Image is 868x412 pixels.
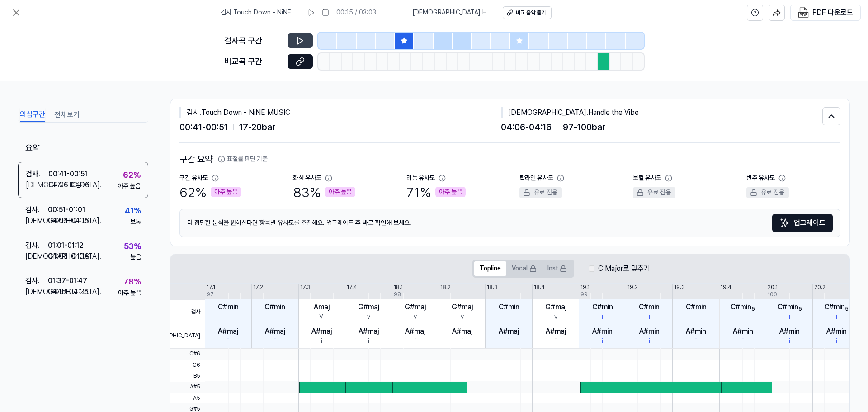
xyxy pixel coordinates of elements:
div: 17.4 [347,284,357,291]
div: 00:51 - 01:01 [48,204,85,215]
button: 업그레이드 [772,214,833,232]
div: 71 % [406,183,466,202]
div: 00:15 / 03:03 [336,8,376,17]
div: [DEMOGRAPHIC_DATA] . [25,251,48,262]
div: i [227,313,229,322]
a: Sparkles업그레이드 [772,214,833,232]
div: 99 [580,291,588,298]
div: 83 % [293,183,355,202]
div: A#maj [265,326,285,337]
span: B5 [170,370,205,381]
div: C#min [778,302,802,313]
div: 41 % [125,204,141,218]
div: i [836,337,837,346]
div: [DEMOGRAPHIC_DATA] . [26,180,48,190]
div: 17.1 [207,284,215,291]
div: A#maj [499,326,519,337]
div: 01:01 - 01:12 [48,240,84,251]
sub: 5 [751,306,755,312]
div: 더 정밀한 분석을 원하신다면 항목별 유사도를 추천해요. 업그레이드 후 바로 확인해 보세요. [179,209,840,237]
div: A#min [639,326,660,337]
div: v [554,313,557,322]
span: 검사 . Touch Down - NiNE MUSIC [221,8,300,17]
div: 비교 음악 듣기 [516,9,546,17]
div: 비교곡 구간 [224,55,282,68]
button: 비교 음악 듣기 [503,6,552,19]
div: 53 % [124,240,141,253]
div: 17.3 [300,284,311,291]
span: [DEMOGRAPHIC_DATA] . Handle the Vibe [412,8,492,17]
button: 표절률 판단 기준 [218,155,268,164]
div: 유료 전용 [519,187,562,198]
div: 검사 . [25,204,48,215]
span: A5 [170,393,205,403]
div: 01:37 - 01:47 [48,275,87,286]
span: 04:06 - 04:16 [501,120,552,134]
div: i [789,313,790,322]
div: i [274,313,276,322]
div: 유료 전용 [633,187,675,198]
div: 아주 높음 [211,187,241,198]
div: 19.3 [674,284,685,291]
div: 62 % [179,183,241,202]
div: i [415,337,416,346]
div: C#min [218,302,239,313]
div: A#maj [452,326,472,337]
img: PDF Download [798,7,809,18]
sub: 5 [798,306,802,312]
div: 18.4 [534,284,545,291]
div: 04:06 - 04:16 [48,180,90,190]
div: i [227,337,229,346]
div: [DEMOGRAPHIC_DATA] . Handle the Vibe [501,107,822,118]
div: C#min [639,302,660,313]
div: 97 [207,291,214,298]
div: 19.1 [580,284,590,291]
div: G#maj [452,302,473,313]
div: 04:06 - 04:16 [48,251,89,262]
div: 검사 . [25,240,48,251]
div: 00:41 - 00:51 [48,169,87,180]
div: 검사 . [26,169,48,180]
div: A#maj [218,326,238,337]
div: v [367,313,370,322]
div: 18.3 [487,284,498,291]
div: A#min [733,326,753,337]
button: 의심구간 [20,108,45,122]
div: 유료 전용 [746,187,789,198]
div: 18.2 [440,284,451,291]
div: 리듬 유사도 [406,174,435,183]
div: i [368,337,369,346]
div: i [274,337,276,346]
div: i [462,337,463,346]
div: A#maj [359,326,379,337]
button: Inst [542,261,572,276]
div: 보컬 유사도 [633,174,661,183]
div: i [649,337,650,346]
button: PDF 다운로드 [796,5,855,20]
div: i [836,313,837,322]
div: v [461,313,464,322]
div: i [508,313,509,322]
div: i [555,337,557,346]
img: Sparkles [779,218,790,228]
div: i [742,313,744,322]
div: i [742,337,744,346]
div: Amaj [314,302,330,313]
div: 78 % [123,275,141,289]
button: help [747,5,763,21]
div: i [789,337,790,346]
div: 검사 . [25,275,48,286]
div: 반주 유사도 [746,174,775,183]
div: 검사곡 구간 [224,34,282,47]
div: 요약 [18,135,148,162]
span: C#6 [170,349,205,360]
div: v [414,313,417,322]
div: G#maj [545,302,566,313]
div: G#maj [405,302,426,313]
div: 보통 [130,218,141,227]
div: A#min [826,326,847,337]
div: i [321,337,322,346]
div: VI [319,313,325,322]
div: 아주 높음 [118,289,141,298]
